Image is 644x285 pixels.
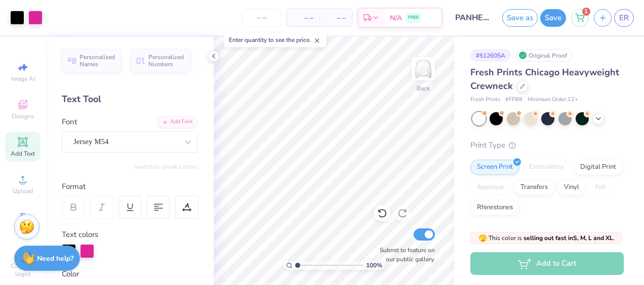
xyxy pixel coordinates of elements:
[157,116,197,128] div: Add Font
[470,180,511,195] div: Applique
[326,13,346,23] span: – –
[79,54,115,68] span: Personalized Names
[557,180,586,195] div: Vinyl
[293,13,313,23] span: – –
[62,181,198,193] div: Format
[478,233,615,243] span: This color is .
[62,92,197,106] div: Text Tool
[540,9,566,27] button: Save
[582,8,590,16] span: 1
[62,268,197,280] div: Color
[413,59,433,79] img: Back
[478,233,487,243] span: 🫣
[37,254,73,263] strong: Need help?
[574,160,623,175] div: Digital Print
[505,96,522,104] span: # FP88
[408,14,419,21] span: FREE
[470,66,619,92] span: Fresh Prints Chicago Heavyweight Crewneck
[62,116,77,128] label: Font
[11,150,35,158] span: Add Text
[12,112,34,120] span: Designs
[589,180,613,195] div: Foil
[62,229,98,241] label: Text colors
[242,9,281,27] input: – –
[470,200,519,215] div: Rhinestones
[524,234,613,242] strong: selling out fast in S, M, L and XL
[470,139,624,151] div: Print Type
[528,96,578,104] span: Minimum Order: 12 +
[13,187,33,195] span: Upload
[516,49,573,62] div: Original Proof
[502,9,538,27] button: Save as
[614,9,634,27] a: ER
[448,8,497,28] input: Untitled Design
[470,96,500,104] span: Fresh Prints
[5,262,41,278] span: Clipart & logos
[522,160,571,175] div: Embroidery
[223,33,326,47] div: Enter quantity to see the price.
[11,75,35,83] span: Image AI
[470,49,511,62] div: # 512605A
[417,84,430,93] div: Back
[619,12,629,24] span: ER
[390,13,402,23] span: N/A
[374,246,435,264] label: Submit to feature on our public gallery.
[366,261,382,270] span: 100 %
[514,180,554,195] div: Transfers
[148,54,184,68] span: Personalized Numbers
[134,163,197,171] button: Switch to Greek Letters
[470,160,519,175] div: Screen Print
